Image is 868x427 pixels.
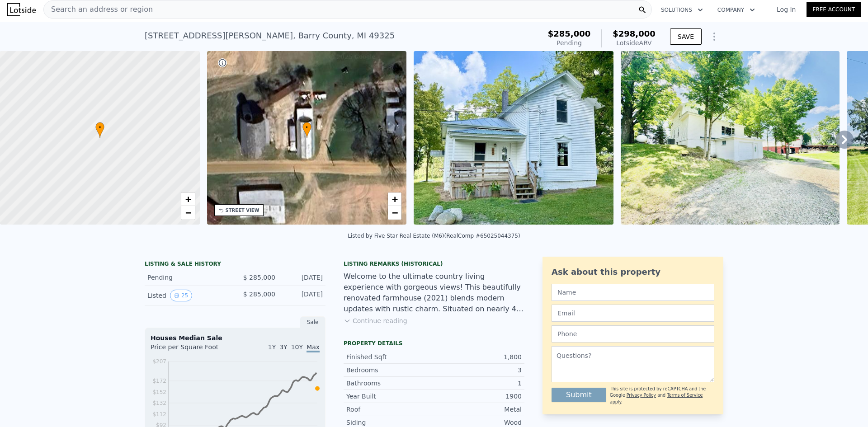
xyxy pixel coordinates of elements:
span: 10Y [291,343,303,351]
button: Company [710,2,762,18]
div: Year Built [346,392,434,401]
a: Zoom out [181,206,195,220]
div: • [302,122,311,138]
div: Ask about this property [552,266,714,278]
div: STREET VIEW [226,207,259,214]
img: Sale: 167617354 Parcel: 127867974 [621,51,840,225]
span: + [185,193,191,205]
input: Name [552,284,714,301]
div: 3 [434,366,522,375]
div: This site is protected by reCAPTCHA and the Google and apply. [610,386,714,405]
tspan: $112 [152,411,166,418]
div: Wood [434,418,522,427]
button: SAVE [670,28,702,45]
a: Privacy Policy [627,393,656,398]
div: 1 [434,379,522,388]
span: − [185,207,191,218]
div: Houses Median Sale [151,333,320,343]
input: Phone [552,325,714,343]
div: Price per Square Foot [151,343,235,357]
div: Listing Remarks (Historical) [344,260,524,267]
div: 1,800 [434,352,522,361]
div: Pending [548,38,591,47]
input: Email [552,305,714,322]
span: $ 285,000 [243,291,275,298]
div: Listed by Five Star Real Estate (M6) (RealComp #65025044375) [348,233,520,239]
span: Search an address or region [44,4,153,15]
span: $298,000 [613,29,656,38]
button: Solutions [654,2,710,18]
a: Zoom in [181,192,195,206]
div: Property details [344,340,524,347]
tspan: $132 [152,400,166,406]
div: 1900 [434,392,522,401]
span: 1Y [268,343,276,351]
button: Submit [552,388,606,402]
div: Sale [300,316,325,328]
div: LISTING & SALE HISTORY [145,260,325,269]
span: 3Y [279,343,287,351]
div: [DATE] [283,290,323,301]
a: Zoom in [388,192,401,206]
div: Roof [346,405,434,414]
div: Finished Sqft [346,352,434,361]
span: • [302,123,311,131]
a: Free Account [807,2,861,17]
span: $285,000 [548,29,591,38]
button: Show Options [705,28,723,46]
span: + [392,193,398,205]
span: • [95,123,104,131]
tspan: $207 [152,358,166,365]
a: Zoom out [388,206,401,220]
button: Continue reading [344,316,407,325]
div: Bedrooms [346,366,434,375]
div: Metal [434,405,522,414]
div: [DATE] [283,273,323,282]
a: Terms of Service [667,393,703,398]
div: Welcome to the ultimate country living experience with gorgeous views! This beautifully renovated... [344,271,524,314]
div: Listed [147,290,228,301]
img: Sale: 167617354 Parcel: 127867974 [414,51,613,225]
span: $ 285,000 [243,274,275,281]
tspan: $172 [152,378,166,384]
div: Pending [147,273,228,282]
span: Max [307,343,320,352]
div: [STREET_ADDRESS][PERSON_NAME] , Barry County , MI 49325 [145,29,395,42]
div: Siding [346,418,434,427]
img: Lotside [7,3,36,16]
a: Log In [766,5,807,14]
span: − [392,207,398,218]
tspan: $152 [152,389,166,395]
div: Bathrooms [346,379,434,388]
button: View historical data [170,290,192,301]
div: Lotside ARV [613,38,656,47]
div: • [95,122,104,138]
